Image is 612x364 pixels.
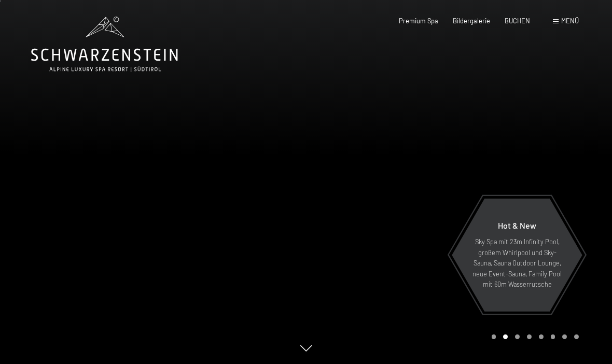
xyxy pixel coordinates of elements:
div: Carousel Page 6 [551,334,555,339]
span: Hot & New [498,220,536,230]
p: Sky Spa mit 23m Infinity Pool, großem Whirlpool und Sky-Sauna, Sauna Outdoor Lounge, neue Event-S... [472,236,562,289]
div: Carousel Page 2 (Current Slide) [503,334,508,339]
div: Carousel Page 1 [492,334,496,339]
div: Carousel Page 7 [562,334,567,339]
div: Carousel Page 3 [515,334,520,339]
span: Menü [561,17,579,25]
div: Carousel Page 4 [527,334,532,339]
a: Premium Spa [399,17,438,25]
a: BUCHEN [505,17,530,25]
div: Carousel Page 5 [539,334,544,339]
a: Hot & New Sky Spa mit 23m Infinity Pool, großem Whirlpool und Sky-Sauna, Sauna Outdoor Lounge, ne... [451,198,583,312]
a: Bildergalerie [453,17,490,25]
div: Carousel Page 8 [574,334,579,339]
div: Carousel Pagination [488,334,579,339]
